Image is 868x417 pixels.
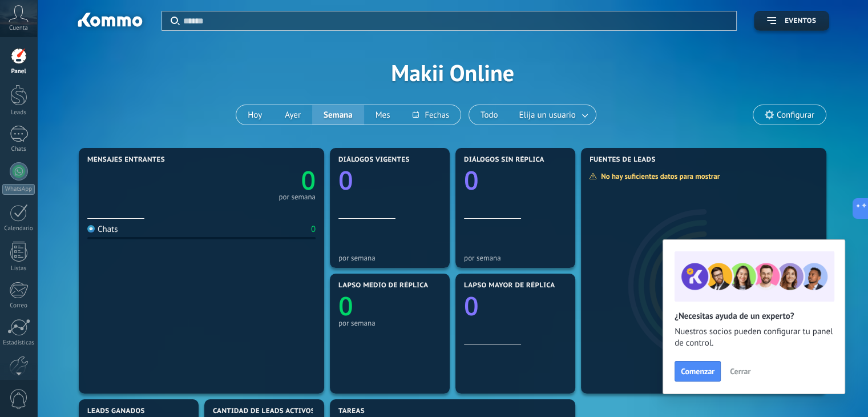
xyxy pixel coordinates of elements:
[590,156,656,164] span: Fuentes de leads
[87,156,165,164] span: Mensajes entrantes
[87,407,145,415] span: Leads ganados
[675,361,721,382] button: Comenzar
[364,105,402,125] button: Mes
[312,105,364,125] button: Semana
[87,224,118,235] div: Chats
[675,311,833,322] h2: ¿Necesitas ayuda de un experto?
[338,407,365,415] span: Tareas
[278,194,316,200] div: por semana
[464,156,544,164] span: Diálogos sin réplica
[589,171,728,181] div: No hay suficientes datos para mostrar
[2,146,35,153] div: Chats
[401,105,460,125] button: Fechas
[517,107,578,123] span: Elija un usuario
[201,163,316,198] a: 0
[311,224,316,235] div: 0
[730,367,750,375] span: Cerrar
[2,68,35,75] div: Panel
[725,363,756,380] button: Cerrar
[464,288,479,323] text: 0
[273,105,312,125] button: Ayer
[2,225,35,232] div: Calendario
[464,282,555,290] span: Lapso mayor de réplica
[754,11,829,31] button: Eventos
[469,105,510,125] button: Todo
[2,265,35,272] div: Listas
[301,163,316,198] text: 0
[2,339,35,347] div: Estadísticas
[87,225,95,232] img: Chats
[9,25,28,32] span: Cuenta
[510,105,596,125] button: Elija un usuario
[785,17,816,25] span: Eventos
[338,254,441,262] div: por semana
[2,302,35,310] div: Correo
[236,105,273,125] button: Hoy
[2,109,35,117] div: Leads
[338,288,353,323] text: 0
[338,319,441,327] div: por semana
[338,156,410,164] span: Diálogos vigentes
[681,367,714,375] span: Comenzar
[777,110,814,120] span: Configurar
[464,254,567,262] div: por semana
[338,163,353,198] text: 0
[338,282,429,290] span: Lapso medio de réplica
[675,326,833,349] span: Nuestros socios pueden configurar tu panel de control.
[2,184,35,195] div: WhatsApp
[213,407,315,415] span: Cantidad de leads activos
[464,163,479,198] text: 0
